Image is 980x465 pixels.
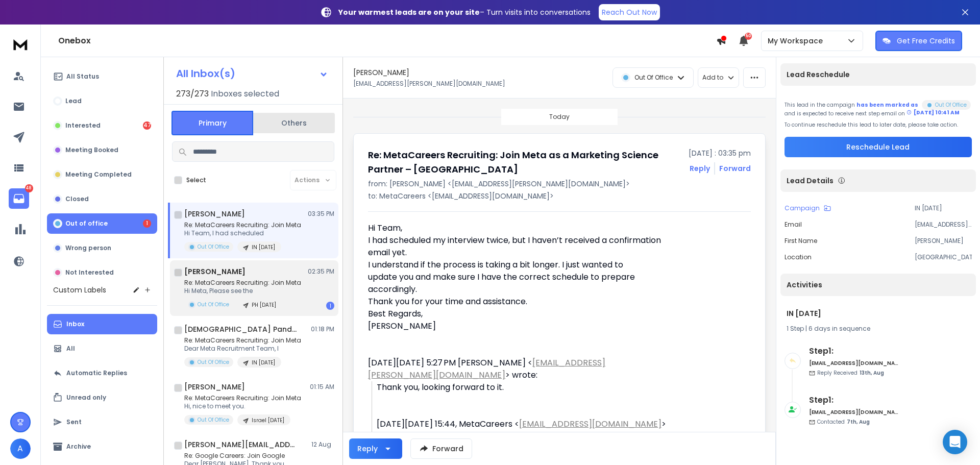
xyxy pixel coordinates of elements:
p: Automatic Replies [66,369,127,377]
button: All Status [47,66,157,87]
div: 1 [326,302,334,310]
div: Forward [719,163,751,174]
button: Primary [171,111,253,135]
div: This lead in the campaign and is expected to receive next step email on [785,98,972,117]
p: to: MetaCareers <[EMAIL_ADDRESS][DOMAIN_NAME]> [368,191,751,201]
p: Hi, nice to meet you. [184,402,301,410]
p: Out Of Office [935,101,967,109]
button: Not Interested [47,262,157,283]
button: Wrong person [47,238,157,258]
div: 47 [143,121,151,130]
h1: [PERSON_NAME][EMAIL_ADDRESS][PERSON_NAME][DOMAIN_NAME] [184,439,297,450]
button: Reschedule Lead [785,137,972,157]
a: [EMAIL_ADDRESS][PERSON_NAME][DOMAIN_NAME] [368,357,605,381]
p: Thank you for your time and assistance. [368,296,666,308]
button: Out of office1 [47,213,157,234]
p: [PERSON_NAME] [915,237,972,245]
span: 273 / 273 [176,88,209,100]
p: Meeting Booked [65,146,118,154]
h6: Step 1 : [809,394,898,406]
h1: [PERSON_NAME] [184,382,245,392]
button: Sent [47,412,157,432]
p: [EMAIL_ADDRESS][PERSON_NAME][DOMAIN_NAME] [353,80,505,88]
p: First Name [785,237,817,245]
button: Lead [47,91,157,111]
button: Inbox [47,314,157,334]
p: Re: MetaCareers Recruiting: Join Meta [184,279,301,287]
p: 02:35 PM [308,267,334,276]
div: [DATE][DATE] 15:44, MetaCareers < > wrote: [377,418,666,443]
img: logo [10,35,31,54]
button: Campaign [785,204,831,212]
button: Reply [349,438,402,459]
button: A [10,438,31,459]
p: Re: MetaCareers Recruiting: Join Meta [184,394,301,402]
p: 03:35 PM [308,210,334,218]
p: Interested [65,121,101,130]
p: Hi Meta, Please see the [184,287,301,295]
div: Activities [780,274,976,296]
div: Reply [357,444,378,454]
h6: Step 1 : [809,345,898,357]
span: 7th, Aug [847,418,870,426]
button: All [47,338,157,359]
p: Inbox [66,320,84,328]
button: Interested47 [47,115,157,136]
button: Meeting Completed [47,164,157,185]
p: 48 [25,184,33,192]
p: Out Of Office [198,358,229,366]
div: [DATE] 10:41 AM [906,109,960,116]
h3: Inboxes selected [211,88,279,100]
button: Unread only [47,387,157,408]
div: [DATE][DATE] 5:27 PM [PERSON_NAME] < > wrote: [368,357,666,381]
p: Out of office [65,219,108,228]
h1: Re: MetaCareers Recruiting: Join Meta as a Marketing Science Partner – [GEOGRAPHIC_DATA] [368,148,682,177]
button: Meeting Booked [47,140,157,160]
p: Closed [65,195,89,203]
p: Re: MetaCareers Recruiting: Join Meta [184,221,301,229]
div: 1 [143,219,151,228]
p: I had scheduled my interview twice, but I haven’t received a confirmation email yet. [368,234,666,259]
p: Dear Meta Recruitment Team, I [184,345,301,353]
p: My Workspace [768,36,827,46]
a: [EMAIL_ADDRESS][DOMAIN_NAME] [519,418,661,430]
p: Out Of Office [198,243,229,251]
p: Campaign [785,204,820,212]
p: from: [PERSON_NAME] <[EMAIL_ADDRESS][PERSON_NAME][DOMAIN_NAME]> [368,179,751,189]
p: IN [DATE] [252,243,275,251]
p: All [66,345,75,353]
span: has been marked as [856,101,918,109]
p: Add to [702,74,723,82]
h1: [DEMOGRAPHIC_DATA] Panda [184,324,297,334]
p: Meeting Completed [65,170,132,179]
p: Re: Google Careers: Join Google [184,452,289,460]
p: Out Of Office [198,301,229,308]
label: Select [186,176,206,184]
h6: [EMAIL_ADDRESS][DOMAIN_NAME] [809,408,898,416]
p: 12 Aug [311,440,334,449]
div: Hi Team, [368,222,666,234]
p: Lead Details [787,176,834,186]
p: I understand if the process is taking a bit longer. I just wanted to update you and make sure I h... [368,259,666,296]
p: Hi Team, I had scheduled [184,229,301,237]
h1: All Inbox(s) [176,68,235,79]
p: location [785,253,812,261]
a: 48 [9,188,29,209]
p: IN [DATE] [252,359,275,366]
p: All Status [66,72,99,81]
h3: Custom Labels [53,285,106,295]
p: Email [785,221,802,229]
p: Out Of Office [198,416,229,424]
p: Reach Out Now [602,7,657,17]
p: [DATE] : 03:35 pm [689,148,751,158]
p: Out Of Office [634,74,673,82]
p: To continue reschedule this lead to later date, please take action. [785,121,972,129]
button: Others [253,112,335,134]
h1: Onebox [58,35,716,47]
span: 13th, Aug [860,369,884,377]
span: 6 days in sequence [808,324,870,333]
button: All Inbox(s) [168,63,336,84]
p: Archive [66,443,91,451]
p: Contacted [817,418,870,426]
